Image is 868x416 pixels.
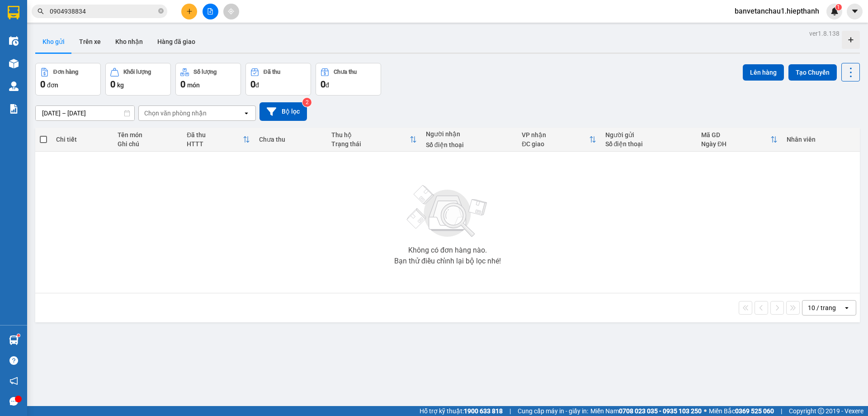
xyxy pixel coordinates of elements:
[517,128,600,152] th: Toggle SortBy
[334,69,357,75] div: Chưa thu
[9,356,18,365] span: question-circle
[464,407,503,415] strong: 1900 633 818
[735,407,774,415] strong: 0369 525 060
[203,4,218,19] button: file-add
[9,335,19,345] img: warehouse-icon
[35,31,72,53] button: Kho gửi
[35,63,101,96] button: Đơn hàng0đơn
[8,6,19,19] img: logo-vxr
[701,140,770,148] div: Ngày ĐH
[187,81,200,89] span: món
[50,6,156,16] input: Tìm tên, số ĐT hoặc mã đơn
[331,140,410,148] div: Trạng thái
[9,104,19,114] img: solution-icon
[426,141,513,148] div: Số điện thoại
[245,63,311,96] button: Đã thu0đ
[17,334,20,337] sup: 1
[509,406,511,416] span: |
[193,69,217,75] div: Số lượng
[250,79,255,90] span: 0
[118,131,178,139] div: Tên món
[619,407,702,415] strong: 0708 023 035 - 0935 103 250
[704,409,707,413] span: ⚪️
[223,4,239,19] button: aim
[697,128,782,152] th: Toggle SortBy
[53,69,78,75] div: Đơn hàng
[264,69,280,75] div: Đã thu
[255,81,259,89] span: đ
[187,140,243,148] div: HTTT
[316,63,381,96] button: Chưa thu0đ
[110,79,115,90] span: 0
[9,81,19,91] img: warehouse-icon
[590,406,702,416] span: Miền Nam
[843,304,850,311] svg: open
[186,8,193,14] span: plus
[402,180,493,243] img: svg+xml;base64,PHN2ZyBjbGFzcz0ibGlzdC1wbHVnX19zdmciIHhtbG5zPSJodHRwOi8vd3d3LnczLm9yZy8yMDAwL3N2Zy...
[408,247,487,254] div: Không có đơn hàng nào.
[420,406,503,416] span: Hỗ trợ kỹ thuật:
[40,79,45,90] span: 0
[47,81,58,89] span: đơn
[325,81,329,89] span: đ
[207,8,213,14] span: file-add
[701,131,770,139] div: Mã GD
[38,8,44,14] span: search
[830,7,839,15] img: icon-new-feature
[522,131,589,139] div: VP nhận
[842,31,860,49] div: Tạo kho hàng mới
[228,8,234,14] span: aim
[518,406,588,416] span: Cung cấp máy in - giấy in:
[158,7,164,16] span: close-circle
[108,31,150,53] button: Kho nhận
[181,4,197,19] button: plus
[9,59,19,68] img: warehouse-icon
[837,4,840,10] span: 1
[144,109,207,118] div: Chọn văn phòng nhận
[522,140,589,148] div: ĐC giao
[302,98,311,107] sup: 2
[327,128,421,152] th: Toggle SortBy
[781,406,782,416] span: |
[72,31,108,53] button: Trên xe
[847,4,863,19] button: caret-down
[743,64,784,81] button: Lên hàng
[787,136,855,143] div: Nhân viên
[9,377,18,385] span: notification
[123,69,151,75] div: Khối lượng
[259,136,322,143] div: Chưa thu
[331,131,410,139] div: Thu hộ
[117,81,124,89] span: kg
[56,136,108,143] div: Chi tiết
[727,5,826,17] span: banvetanchau1.hiepthanh
[605,131,693,139] div: Người gửi
[180,79,185,90] span: 0
[150,31,203,53] button: Hàng đã giao
[808,303,836,312] div: 10 / trang
[809,29,840,38] div: ver 1.8.138
[9,36,19,46] img: warehouse-icon
[818,408,824,414] span: copyright
[426,130,513,138] div: Người nhận
[175,63,241,96] button: Số lượng0món
[9,397,18,406] span: message
[394,258,501,265] div: Bạn thử điều chỉnh lại bộ lọc nhé!
[321,79,325,90] span: 0
[259,102,307,121] button: Bộ lọc
[182,128,255,152] th: Toggle SortBy
[851,7,859,15] span: caret-down
[36,106,134,120] input: Select a date range.
[835,4,842,10] sup: 1
[118,140,178,148] div: Ghi chú
[187,131,243,139] div: Đã thu
[105,63,171,96] button: Khối lượng0kg
[605,140,693,148] div: Số điện thoại
[158,8,164,14] span: close-circle
[788,64,837,81] button: Tạo Chuyến
[709,406,774,416] span: Miền Bắc
[243,110,250,117] svg: open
